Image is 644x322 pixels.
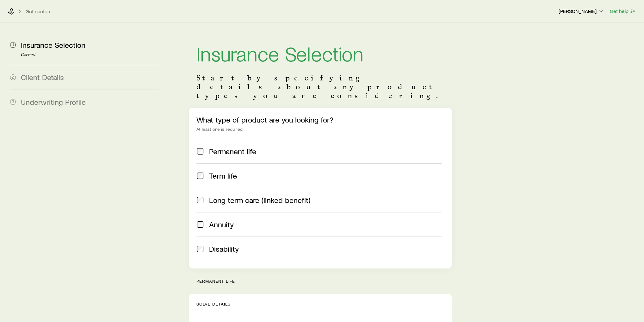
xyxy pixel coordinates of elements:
span: Permanent life [209,147,256,156]
input: Permanent life [197,148,203,155]
p: permanent life [196,279,452,284]
input: Term life [197,173,203,179]
p: Solve Details [196,301,444,306]
span: Underwriting Profile [21,97,86,106]
button: Get help [610,8,636,15]
span: 1 [10,42,16,48]
span: Disability [209,244,239,253]
input: Disability [197,246,203,252]
span: Annuity [209,220,234,229]
span: 3 [10,99,16,105]
span: Client Details [21,73,64,82]
span: Insurance Selection [21,40,85,49]
span: Term life [209,171,237,180]
p: Current [21,52,158,57]
button: [PERSON_NAME] [558,8,604,15]
span: 2 [10,74,16,80]
span: Long term care (linked benefit) [209,196,310,205]
p: What type of product are you looking for? [196,115,444,124]
button: Get quotes [25,9,50,15]
input: Annuity [197,221,203,228]
h1: Insurance Selection [196,43,444,63]
p: Start by specifying details about any product types you are considering. [196,73,444,100]
div: At least one is required [196,127,444,132]
input: Long term care (linked benefit) [197,197,203,203]
p: [PERSON_NAME] [559,8,604,14]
